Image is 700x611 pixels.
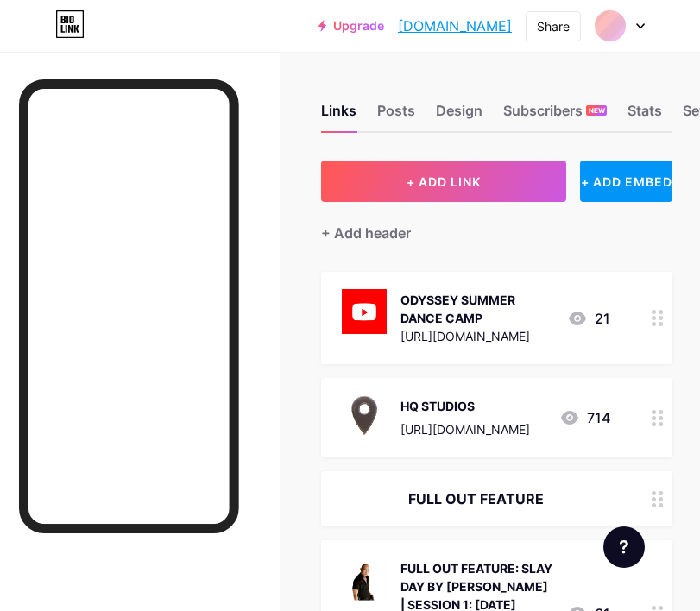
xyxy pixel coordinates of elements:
div: Links [321,100,356,131]
span: NEW [589,105,605,116]
div: [URL][DOMAIN_NAME] [400,327,553,345]
div: [URL][DOMAIN_NAME] [400,420,530,438]
div: Stats [627,100,662,131]
div: Subscribers [503,100,607,131]
a: [DOMAIN_NAME] [398,16,512,36]
img: HQ STUDIOS [342,395,387,440]
span: + ADD LINK [407,174,481,189]
div: Posts [377,100,415,131]
div: Design [436,100,482,131]
img: FULL OUT FEATURE: SLAY DAY BY KEVIN | SESSION 1: SAT, JUL 26, 6:00-8:00PM | SESSION 2: SUN, JUL 2... [342,557,387,602]
div: 714 [559,407,610,428]
div: HQ STUDIOS [400,397,530,415]
div: FULL OUT FEATURE [342,488,610,509]
img: ODYSSEY SUMMER DANCE CAMP [342,289,387,334]
div: ODYSSEY SUMMER DANCE CAMP [400,291,553,327]
div: 21 [567,308,610,329]
div: + ADD EMBED [580,161,672,202]
a: Upgrade [318,19,384,33]
div: Share [537,17,570,35]
div: + Add header [321,223,411,243]
button: + ADD LINK [321,161,566,202]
